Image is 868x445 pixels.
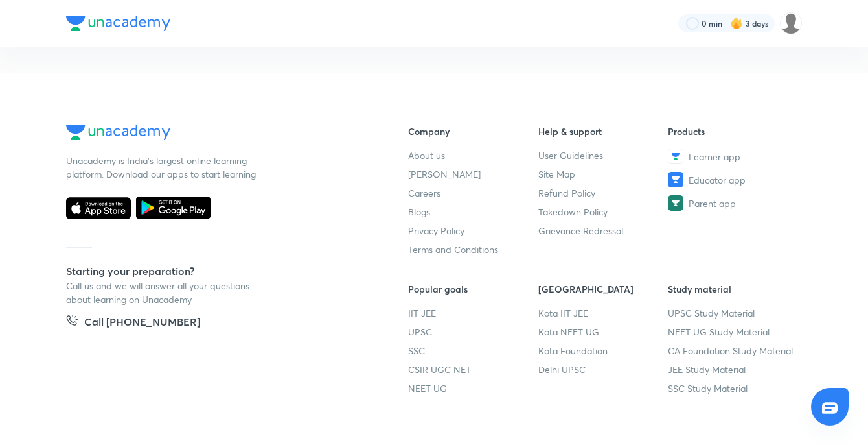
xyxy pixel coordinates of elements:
[668,195,683,211] img: Parent app
[668,344,798,357] a: CA Foundation Study Material
[66,16,170,31] img: Company Logo
[408,205,538,219] a: Blogs
[780,12,802,34] img: pooja Patel
[84,314,200,332] h5: Call [PHONE_NUMBER]
[408,125,538,138] h6: Company
[689,173,746,187] span: Educator app
[66,125,367,143] a: Company Logo
[538,224,668,237] a: Grievance Redressal
[408,363,538,376] a: CSIR UGC NET
[538,167,668,181] a: Site Map
[538,282,668,296] h6: [GEOGRAPHIC_DATA]
[668,381,798,395] a: SSC Study Material
[408,167,538,181] a: [PERSON_NAME]
[408,186,440,200] span: Careers
[408,282,538,296] h6: Popular goals
[408,224,538,237] a: Privacy Policy
[408,149,538,162] a: About us
[668,172,798,187] a: Educator app
[408,344,538,357] a: SSC
[408,186,538,200] a: Careers
[538,186,668,200] a: Refund Policy
[538,344,668,357] a: Kota Foundation
[538,149,668,162] a: User Guidelines
[668,149,798,164] a: Learner app
[730,17,743,30] img: streak
[66,154,260,181] p: Unacademy is India’s largest online learning platform. Download our apps to start learning
[668,306,798,320] a: UPSC Study Material
[668,282,798,296] h6: Study material
[66,125,170,140] img: Company Logo
[668,195,798,211] a: Parent app
[408,306,538,320] a: IIT JEE
[66,279,260,306] p: Call us and we will answer all your questions about learning on Unacademy
[668,172,683,187] img: Educator app
[66,314,200,332] a: Call [PHONE_NUMBER]
[668,125,798,138] h6: Products
[408,325,538,339] a: UPSC
[689,197,736,210] span: Parent app
[408,381,538,395] a: NEET UG
[538,306,668,320] a: Kota IIT JEE
[668,149,683,164] img: Learner app
[538,205,668,219] a: Takedown Policy
[689,150,740,163] span: Learner app
[408,243,538,256] a: Terms and Conditions
[668,363,798,376] a: JEE Study Material
[538,325,668,339] a: Kota NEET UG
[538,363,668,376] a: Delhi UPSC
[538,125,668,138] h6: Help & support
[668,325,798,339] a: NEET UG Study Material
[66,263,367,279] h5: Starting your preparation?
